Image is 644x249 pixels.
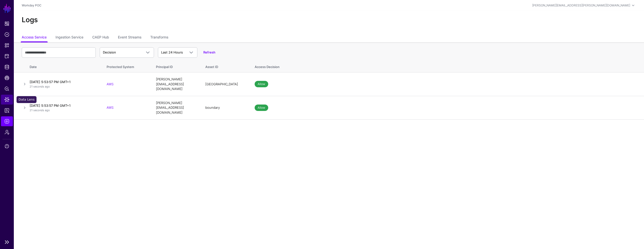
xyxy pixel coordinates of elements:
[1,73,13,83] a: CAEP Hub
[1,30,13,39] a: Policies
[30,80,97,84] h4: [DATE] 5:53:57 PM GMT+1
[4,65,9,70] span: Identity Data Fabric
[1,19,13,29] a: Dashboard
[4,119,9,124] span: Logs
[22,33,47,42] a: Access Service
[4,54,9,59] span: Protected Systems
[4,108,9,113] span: Access Reporting
[30,108,97,112] p: 21 seconds ago
[1,106,13,115] a: Access Reporting
[4,144,9,149] span: Support
[1,127,13,137] a: Admin
[4,21,9,26] span: Dashboard
[4,130,9,135] span: Admin
[255,105,268,111] span: Allow
[255,81,268,87] span: Allow
[102,60,151,72] th: Protected System
[1,62,13,72] a: Identity Data Fabric
[107,82,114,86] a: AWS
[103,50,116,54] span: Decision
[532,3,630,8] div: [PERSON_NAME][EMAIL_ADDRESS][PERSON_NAME][DOMAIN_NAME]
[22,16,636,24] h2: Logs
[1,40,13,50] a: Snippets
[4,75,9,80] span: CAEP Hub
[28,60,102,72] th: Date
[250,60,644,72] th: Access Decision
[203,50,215,54] a: Refresh
[3,3,11,14] a: SGNL
[161,50,183,54] span: Last 24 Hours
[118,33,141,42] a: Event Streams
[4,97,9,102] span: Data Lens
[4,32,9,37] span: Policies
[92,33,109,42] a: CAEP Hub
[1,84,13,94] a: Policy Lens
[107,106,114,109] a: AWS
[30,85,97,89] p: 21 seconds ago
[30,103,97,108] h4: [DATE] 5:53:57 PM GMT+1
[150,33,168,42] a: Transforms
[151,96,200,120] td: [PERSON_NAME][EMAIL_ADDRESS][DOMAIN_NAME]
[17,96,37,103] div: Data Lens
[1,51,13,61] a: Protected Systems
[4,43,9,48] span: Snippets
[151,72,200,96] td: [PERSON_NAME][EMAIL_ADDRESS][DOMAIN_NAME]
[4,86,9,91] span: Policy Lens
[56,33,83,42] a: Ingestion Service
[200,96,250,120] td: boundary
[151,60,200,72] th: Principal ID
[1,95,13,105] a: Data Lens
[200,72,250,96] td: [GEOGRAPHIC_DATA]
[1,116,13,126] a: Logs
[22,3,41,7] a: Workday POC
[200,60,250,72] th: Asset ID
